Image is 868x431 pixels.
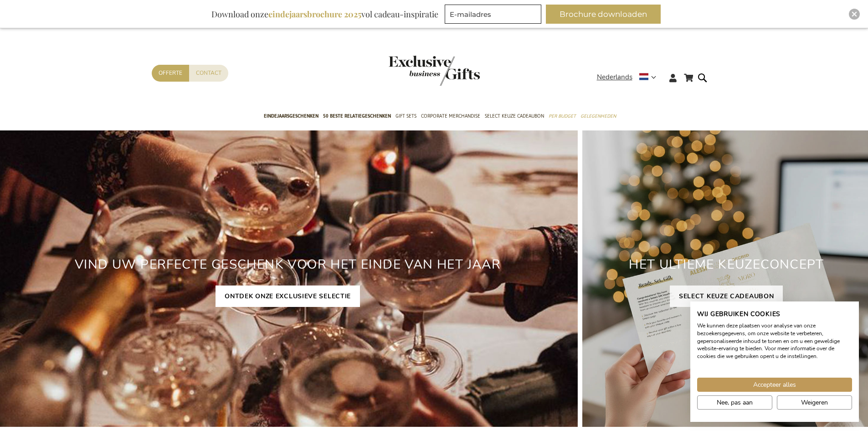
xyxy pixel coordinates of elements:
a: Contact [189,65,228,82]
h2: Wij gebruiken cookies [697,310,852,318]
a: store logo [389,56,434,86]
p: We kunnen deze plaatsen voor analyse van onze bezoekersgegevens, om onze website te verbeteren, g... [697,322,852,360]
span: Gift Sets [395,111,416,121]
img: Exclusive Business gifts logo [389,56,480,86]
button: Accepteer alle cookies [697,378,852,392]
button: Alle cookies weigeren [777,395,852,410]
span: Gelegenheden [580,111,616,121]
span: Eindejaarsgeschenken [264,111,318,121]
div: Nederlands [597,72,662,83]
button: Brochure downloaden [546,5,661,24]
span: Accepteer alles [753,380,796,389]
button: Pas cookie voorkeuren aan [697,395,772,410]
div: Close [849,9,860,20]
span: Corporate Merchandise [421,111,480,121]
span: Weigeren [801,398,828,407]
input: E-mailadres [445,5,541,24]
span: Nee, pas aan [717,398,753,407]
b: eindejaarsbrochure 2025 [268,9,361,20]
div: Download onze vol cadeau-inspiratie [207,5,442,24]
img: Close [852,11,857,17]
a: SELECT KEUZE CADEAUBON [670,286,783,307]
span: Select Keuze Cadeaubon [485,111,544,121]
a: Offerte [152,65,189,82]
span: Nederlands [597,72,632,83]
span: Per Budget [549,111,576,121]
span: 50 beste relatiegeschenken [323,111,391,121]
form: marketing offers and promotions [445,5,544,26]
a: ONTDEK ONZE EXCLUSIEVE SELECTIE [216,286,360,307]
